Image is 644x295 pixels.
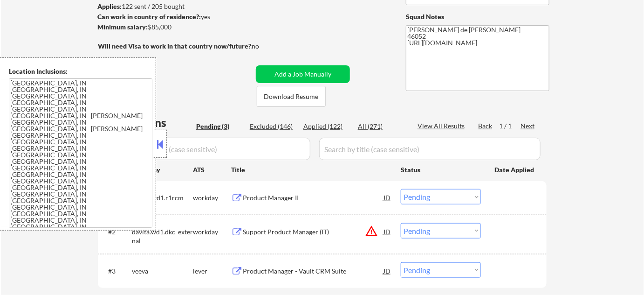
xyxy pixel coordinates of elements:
[243,193,384,203] div: Product Manager II
[243,227,384,237] div: Support Product Manager (IT)
[499,121,521,131] div: 1 / 1
[98,42,253,50] strong: Will need Visa to work in that country now/future?:
[494,165,535,175] div: Date Applied
[243,267,384,276] div: Product Manager - Vault CRM Suite
[193,227,231,237] div: workday
[478,121,493,131] div: Back
[9,67,152,76] div: Location Inclusions:
[358,122,404,131] div: All (271)
[256,65,350,83] button: Add a Job Manually
[365,225,378,238] button: warning_amber
[406,12,549,21] div: Squad Notes
[418,121,467,131] div: View All Results
[257,86,326,107] button: Download Resume
[101,138,310,160] input: Search by company (case sensitive)
[97,22,253,32] div: $85,000
[108,227,124,237] div: #2
[193,165,231,175] div: ATS
[383,223,392,240] div: JD
[132,267,193,276] div: veeva
[193,267,231,276] div: lever
[401,161,481,178] div: Status
[132,227,193,246] div: davita.wd1.dkc_external
[193,193,231,203] div: workday
[108,267,124,276] div: #3
[97,23,148,31] strong: Minimum salary:
[231,165,392,175] div: Title
[383,189,392,206] div: JD
[196,122,243,131] div: Pending (3)
[97,12,250,21] div: yes
[97,2,122,10] strong: Applies:
[250,122,296,131] div: Excluded (146)
[97,2,253,11] div: 122 sent / 205 bought
[97,13,201,21] strong: Can work in country of residence?:
[521,121,535,131] div: Next
[252,42,278,51] div: no
[303,122,350,131] div: Applied (122)
[383,262,392,279] div: JD
[319,138,541,160] input: Search by title (case sensitive)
